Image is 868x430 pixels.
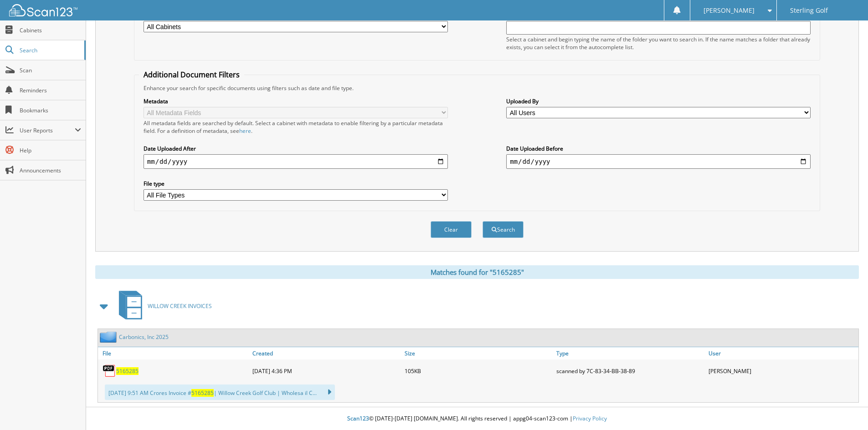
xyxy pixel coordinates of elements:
[113,288,212,324] a: WILLOW CREEK INVOICES
[139,70,244,80] legend: Additional Document Filters
[20,147,81,154] span: Help
[144,145,448,152] label: Date Uploaded After
[506,154,811,169] input: end
[20,26,81,34] span: Cabinets
[20,126,75,134] span: User Reports
[554,362,706,380] div: scanned by 7C-83-34-BB-38-89
[704,8,755,13] span: [PERSON_NAME]
[554,347,706,359] a: Type
[98,347,250,359] a: File
[144,97,448,105] label: Metadata
[116,367,139,375] a: 5165285
[706,362,858,380] div: [PERSON_NAME]
[95,265,859,279] div: Matches found for "5165285"
[347,415,369,422] span: Scan123
[20,66,81,74] span: Scan
[822,386,868,430] iframe: Chat Widget
[402,362,555,380] div: 105KB
[148,302,212,310] span: WILLOW CREEK INVOICES
[239,127,251,135] a: here
[706,347,858,359] a: User
[144,180,448,187] label: File type
[20,106,81,114] span: Bookmarks
[20,46,80,54] span: Search
[144,154,448,169] input: start
[506,145,811,152] label: Date Uploaded Before
[250,347,402,359] a: Created
[790,8,828,13] span: Sterling Golf
[119,333,169,341] a: Carbonics, Inc 2025
[573,415,607,422] a: Privacy Policy
[139,84,815,92] div: Enhance your search for specific documents using filters such as date and file type.
[86,408,868,430] div: © [DATE]-[DATE] [DOMAIN_NAME]. All rights reserved | appg04-scan123-com |
[506,35,811,51] div: Select a cabinet and begin typing the name of the folder you want to search in. If the name match...
[103,364,116,378] img: PDF.png
[20,167,81,174] span: Announcements
[144,119,448,135] div: All metadata fields are searched by default. Select a cabinet with metadata to enable filtering b...
[20,86,81,94] span: Reminders
[105,384,335,400] div: [DATE] 9:51 AM Crores Invoice # | Willow Creek Golf Club | Wholesa il C...
[191,389,214,397] span: 5165285
[100,331,119,343] img: folder2.png
[402,347,555,359] a: Size
[250,362,402,380] div: [DATE] 4:36 PM
[431,221,472,238] button: Clear
[506,97,811,105] label: Uploaded By
[483,221,524,238] button: Search
[9,4,77,16] img: scan123-logo-white.svg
